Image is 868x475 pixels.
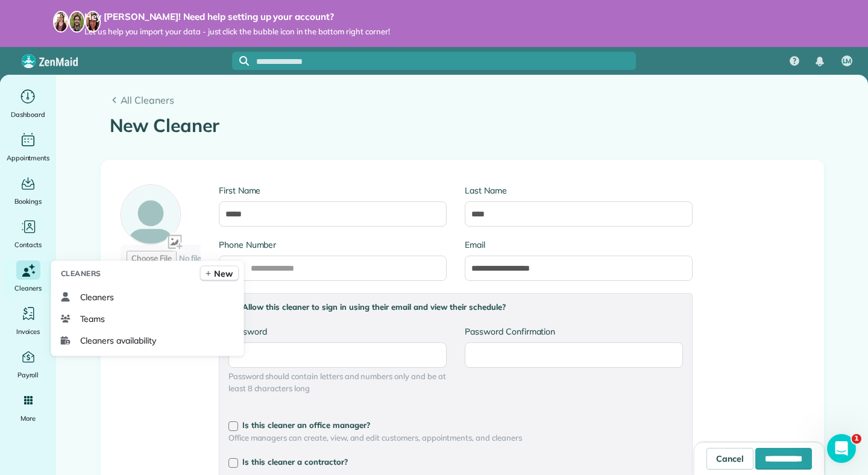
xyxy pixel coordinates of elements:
span: Allow this cleaner to sign in using their email and view their schedule? [242,302,506,312]
a: Cleaners availability [56,330,239,351]
span: Teams [80,313,105,325]
label: First Name [219,184,447,197]
span: Appointments [7,152,50,164]
span: Cleaners [61,268,101,280]
h1: New Cleaner [110,116,815,136]
span: Contacts [14,239,42,251]
label: Email [465,239,693,251]
span: Office managers can create, view, and edit customers, appointments, and cleaners [228,432,684,444]
label: Last Name [465,184,693,197]
span: Payroll [17,369,39,381]
a: New [200,266,239,282]
a: Teams [56,308,239,330]
span: LM [843,57,852,66]
span: All Cleaners [121,93,815,107]
button: Focus search [232,56,249,66]
span: Cleaners availability [80,335,156,347]
span: Let us help you import your data - just click the bubble icon in the bottom right corner! [84,27,390,37]
a: Dashboard [5,87,51,121]
span: Password should contain letters and numbers only and be at least 8 characters long [228,371,447,394]
div: United States: +1 [219,256,247,280]
a: Bookings [5,174,51,207]
strong: Hey [PERSON_NAME]! Need help setting up your account? [84,11,390,23]
span: 1 [852,434,861,444]
svg: Focus search [239,56,249,66]
a: Invoices [5,304,51,338]
span: More [20,412,36,424]
span: New [214,268,233,280]
a: All Cleaners [110,93,815,107]
a: Cleaners [56,286,239,308]
iframe: Intercom live chat [827,434,856,463]
nav: Main [780,47,868,75]
span: Is this cleaner an office manager? [242,420,370,430]
span: Invoices [16,326,40,338]
a: Appointments [5,130,51,164]
a: Cancel [706,448,753,470]
a: Cleaners [5,260,51,294]
a: Payroll [5,347,51,381]
span: Cleaners [80,291,115,303]
div: Notifications [807,48,832,75]
label: Password Confirmation [465,326,683,338]
span: Cleaners [14,282,42,294]
span: Bookings [14,195,42,207]
span: Dashboard [11,109,45,121]
a: Contacts [5,217,51,251]
label: Password [228,326,447,338]
span: Is this cleaner a contractor? [242,457,348,467]
label: Phone Number [219,239,447,251]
